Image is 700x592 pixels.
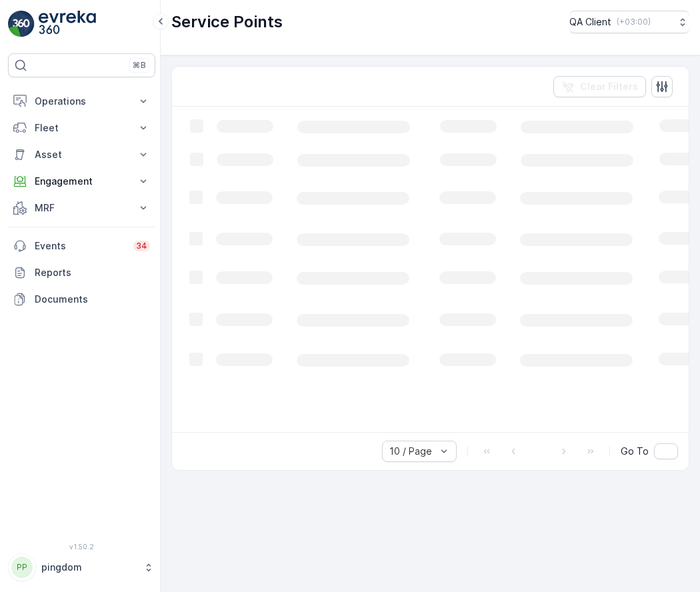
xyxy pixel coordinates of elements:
p: ( +03:00 ) [617,17,651,27]
p: pingdom [41,561,137,574]
p: 34 [136,241,147,251]
span: Go To [621,445,649,458]
p: Fleet [35,121,129,135]
p: Asset [35,148,129,161]
p: Engagement [35,175,129,188]
p: Reports [35,266,150,279]
button: Clear Filters [553,76,646,97]
button: PPpingdom [8,553,155,581]
button: Operations [8,88,155,115]
img: logo [8,11,35,37]
p: Operations [35,95,129,108]
span: v 1.50.2 [8,543,155,551]
div: PP [11,557,33,578]
button: Engagement [8,168,155,195]
p: MRF [35,201,129,215]
p: Clear Filters [580,80,638,93]
a: Reports [8,259,155,286]
a: Documents [8,286,155,313]
a: Events34 [8,233,155,259]
p: QA Client [569,15,611,29]
p: Service Points [171,11,283,33]
button: Fleet [8,115,155,141]
p: Events [35,239,125,253]
p: ⌘B [133,60,146,71]
img: logo_light-DOdMpM7g.png [39,11,96,37]
button: Asset [8,141,155,168]
button: QA Client(+03:00) [569,11,689,33]
button: MRF [8,195,155,221]
p: Documents [35,293,150,306]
